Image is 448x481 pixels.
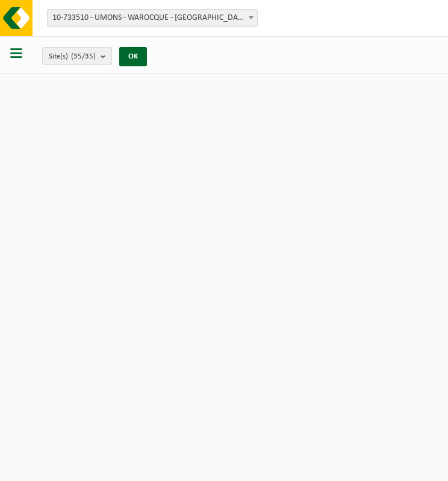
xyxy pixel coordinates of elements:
count: (35/35) [71,52,96,60]
span: Site(s) [49,48,96,66]
span: 10-733510 - UMONS - WAROCQUE - MONS [47,9,258,27]
button: OK [119,47,147,66]
span: 10-733510 - UMONS - WAROCQUE - MONS [48,10,257,27]
button: Site(s)(35/35) [42,47,112,65]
